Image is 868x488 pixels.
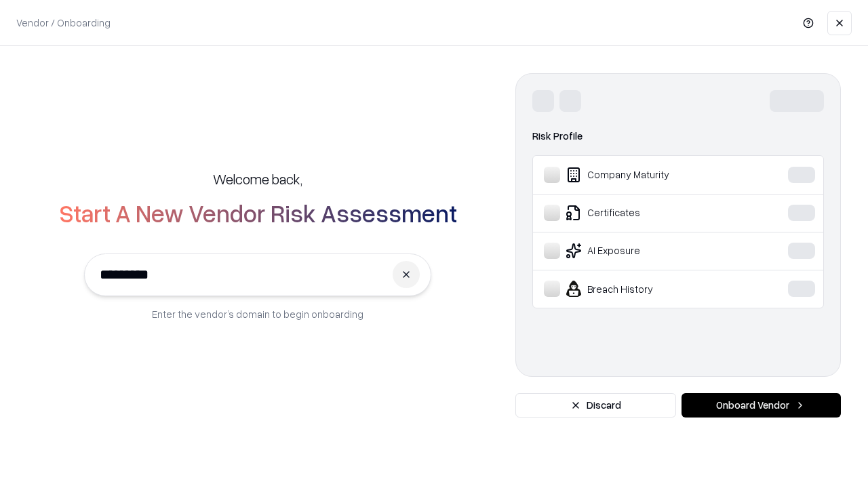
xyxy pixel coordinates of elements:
h2: Start A New Vendor Risk Assessment [59,199,457,226]
button: Onboard Vendor [682,393,841,418]
button: Discard [515,393,676,418]
h5: Welcome back, [213,169,302,188]
p: Vendor / Onboarding [16,16,111,30]
div: Risk Profile [532,128,824,144]
p: Enter the vendor’s domain to begin onboarding [152,307,363,321]
div: Company Maturity [544,167,747,183]
div: Breach History [544,281,747,297]
div: Certificates [544,205,747,221]
div: AI Exposure [544,243,747,259]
